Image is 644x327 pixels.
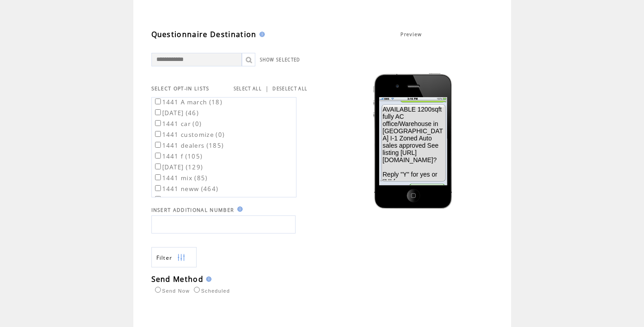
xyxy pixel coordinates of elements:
img: help.gif [235,206,243,212]
img: help.gif [203,276,212,282]
span: AVAILABLE 1200sqft fully AC office/Warehouse in [GEOGRAPHIC_DATA] I-1 Zoned Auto sales approved S... [383,106,443,185]
input: 1441 car (0) [155,120,161,126]
input: [DATE] (129) [155,163,161,169]
label: 1441 neww (464) [153,185,219,193]
input: 1441 A march (18) [155,98,161,104]
label: Scheduled [192,288,230,294]
input: [DATE] (0) [155,196,161,202]
label: 1441 A march (18) [153,98,223,106]
label: Send Now [153,288,190,294]
label: 1441 f (105) [153,152,203,160]
a: Filter [151,247,197,267]
img: help.gif [257,32,265,37]
span: Preview [400,31,424,37]
span: INSERT ADDITIONAL NUMBER [151,207,235,213]
input: [DATE] (46) [155,109,161,115]
label: [DATE] (0) [153,196,195,204]
input: 1441 f (105) [155,153,161,159]
input: Send Now [155,287,161,293]
input: 1441 mix (85) [155,174,161,180]
input: 1441 dealers (185) [155,142,161,148]
span: Send Method [151,274,204,284]
label: 1441 car (0) [153,120,202,128]
span: Questionnaire Destination [151,29,257,39]
label: 1441 customize (0) [153,131,225,139]
input: 1441 customize (0) [155,131,161,137]
img: filters.png [177,248,185,268]
span: Show filters [156,254,173,262]
a: DESELECT ALL [273,86,307,92]
a: SELECT ALL [234,86,262,92]
input: 1441 neww (464) [155,185,161,191]
span: | [265,84,269,93]
span: SELECT OPT-IN LISTS [151,85,210,92]
label: 1441 mix (85) [153,174,208,182]
a: SHOW SELECTED [260,57,301,63]
input: Scheduled [194,287,200,293]
label: [DATE] (129) [153,163,203,171]
label: 1441 dealers (185) [153,141,224,149]
label: [DATE] (46) [153,109,199,117]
